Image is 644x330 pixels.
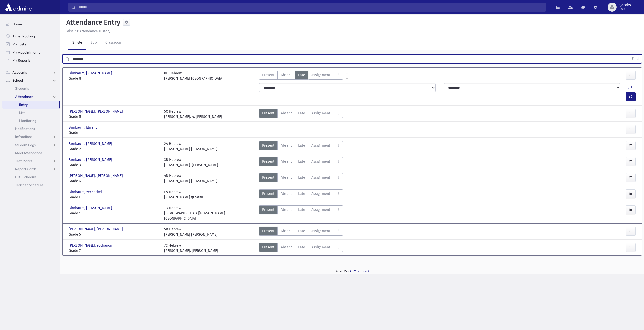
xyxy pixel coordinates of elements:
[68,36,86,50] a: Single
[2,117,60,125] a: Monitoring
[12,78,23,83] span: School
[2,76,60,84] a: School
[281,207,292,212] span: Absent
[262,175,274,180] span: Present
[69,146,159,152] span: Grade 2
[19,102,28,107] span: Entry
[281,72,292,78] span: Absent
[68,269,636,274] div: © 2025 -
[629,55,642,63] button: Find
[281,245,292,250] span: Absent
[69,130,159,135] span: Grade 1
[262,191,274,196] span: Present
[281,175,292,180] span: Absent
[2,68,60,76] a: Accounts
[259,227,343,237] div: AttTypes
[311,111,330,116] span: Assignment
[2,133,60,141] a: Infractions
[349,269,369,273] a: ADMIRE PRO
[311,143,330,148] span: Assignment
[2,84,60,92] a: Students
[69,76,159,81] span: Grade 8
[262,207,274,212] span: Present
[2,149,60,157] a: Meal Attendance
[15,86,29,91] span: Students
[281,191,292,196] span: Absent
[164,205,254,221] div: 1B Hebrew [DEMOGRAPHIC_DATA][PERSON_NAME]. [GEOGRAPHIC_DATA]
[69,141,113,146] span: Birnbaum, [PERSON_NAME]
[69,211,159,216] span: Grade 1
[15,143,36,147] span: Student Logs
[164,173,217,184] div: 4D Hebrew [PERSON_NAME] [PERSON_NAME]
[298,72,305,78] span: Late
[164,243,218,253] div: 7C Hebrew [PERSON_NAME]. [PERSON_NAME]
[76,3,546,12] input: Search
[2,181,60,189] a: Teacher Schedule
[2,101,59,109] a: Entry
[2,32,60,40] a: Time Tracking
[69,109,124,114] span: [PERSON_NAME], [PERSON_NAME]
[164,189,203,200] div: P5 Hebrew [PERSON_NAME] ווייזנסקי
[69,232,159,237] span: Grade 5
[69,195,159,200] span: Grade P
[259,141,343,152] div: AttTypes
[262,143,274,148] span: Present
[164,71,223,81] div: 8B Hebrew [PERSON_NAME] [GEOGRAPHIC_DATA]
[2,92,60,101] a: Attendance
[12,58,30,63] span: My Reports
[298,207,305,212] span: Late
[2,20,60,28] a: Home
[259,71,343,81] div: AttTypes
[69,114,159,119] span: Grade 5
[69,125,99,130] span: Birnbaum, Eliyahu
[262,245,274,250] span: Present
[311,207,330,212] span: Assignment
[69,227,124,232] span: [PERSON_NAME], [PERSON_NAME]
[298,111,305,116] span: Late
[298,175,305,180] span: Late
[259,243,343,253] div: AttTypes
[619,7,631,11] span: User
[259,157,343,168] div: AttTypes
[2,157,60,165] a: Test Marks
[69,162,159,168] span: Grade 3
[164,109,222,119] div: 5C Hebrew [PERSON_NAME]. פ. [PERSON_NAME]
[69,189,103,195] span: Birnbaum, Yechezkel
[101,36,126,50] a: Classroom
[69,178,159,184] span: Grade 4
[15,126,35,131] span: Notifications
[15,134,32,139] span: Infractions
[2,141,60,149] a: Student Logs
[2,40,60,48] a: My Tasks
[12,50,40,55] span: My Appointments
[15,175,37,179] span: PTC Schedule
[298,228,305,234] span: Late
[15,183,43,187] span: Teacher Schedule
[2,56,60,64] a: My Reports
[311,175,330,180] span: Assignment
[259,205,343,221] div: AttTypes
[281,228,292,234] span: Absent
[12,22,22,26] span: Home
[262,111,274,116] span: Present
[64,18,120,27] h5: Attendance Entry
[69,248,159,253] span: Grade 7
[164,227,217,237] div: 5B Hebrew [PERSON_NAME] [PERSON_NAME]
[69,71,113,76] span: Birnbaum, [PERSON_NAME]
[298,159,305,164] span: Late
[15,167,36,171] span: Report Cards
[69,173,124,178] span: [PERSON_NAME], [PERSON_NAME]
[619,3,631,7] span: sjacobs
[12,42,26,46] span: My Tasks
[259,189,343,200] div: AttTypes
[164,157,218,168] div: 3B Hebrew [PERSON_NAME]. [PERSON_NAME]
[262,159,274,164] span: Present
[69,205,113,211] span: Birnbaum, [PERSON_NAME]
[2,109,60,117] a: List
[262,72,274,78] span: Present
[2,48,60,56] a: My Appointments
[311,245,330,250] span: Assignment
[2,125,60,133] a: Notifications
[281,159,292,164] span: Absent
[19,118,36,123] span: Monitoring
